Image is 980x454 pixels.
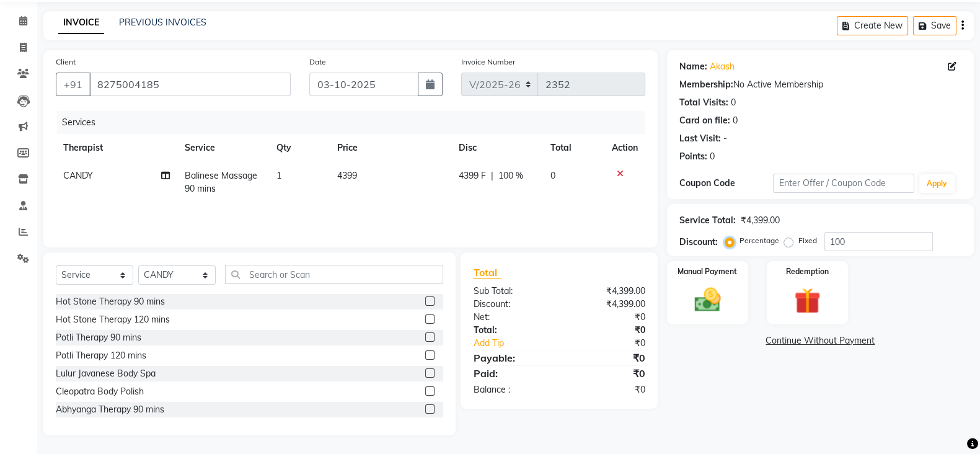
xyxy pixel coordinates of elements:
div: No Active Membership [679,78,961,91]
span: 0 [550,170,555,181]
button: Create New [837,16,908,35]
a: Continue Without Payment [669,334,971,347]
span: 4399 F [459,169,486,182]
div: Net: [464,311,559,324]
div: Services [57,111,655,134]
div: Service Total: [679,214,736,227]
span: Total [473,266,501,279]
span: 100 % [498,169,523,182]
div: Total: [464,324,559,337]
div: Balance : [464,383,559,396]
div: Last Visit: [679,132,721,145]
div: Hot Stone Therapy 120 mins [56,313,170,326]
th: Total [543,134,604,162]
a: Akash [710,60,735,73]
div: Abhyanga Therapy 90 mins [56,403,164,416]
span: | [491,169,493,182]
div: Membership: [679,78,733,91]
div: 0 [710,150,715,163]
div: ₹0 [559,311,655,324]
div: ₹0 [559,366,655,381]
div: ₹4,399.00 [741,214,780,227]
th: Qty [269,134,330,162]
div: Discount: [679,236,718,249]
span: 1 [276,170,281,181]
div: ₹0 [575,337,655,350]
div: ₹0 [559,383,655,396]
div: Points: [679,150,707,163]
div: Name: [679,60,707,73]
th: Therapist [56,134,177,162]
div: Total Visits: [679,96,728,109]
div: Paid: [464,366,559,381]
div: ₹4,399.00 [559,285,655,298]
label: Date [309,56,326,68]
label: Manual Payment [678,266,737,277]
a: PREVIOUS INVOICES [119,17,206,28]
a: INVOICE [58,12,104,34]
div: Lulur Javanese Body Spa [56,367,156,380]
button: +91 [56,73,90,96]
div: Potli Therapy 120 mins [56,349,146,362]
a: Add Tip [464,337,575,350]
label: Fixed [798,235,817,246]
th: Price [330,134,451,162]
div: Card on file: [679,114,730,127]
div: Coupon Code [679,177,774,190]
span: Balinese Massage 90 mins [185,170,257,194]
button: Apply [919,174,955,193]
th: Action [604,134,645,162]
div: Sub Total: [464,285,559,298]
label: Redemption [786,266,829,277]
button: Save [913,16,956,35]
img: _gift.svg [786,285,828,317]
div: Cleopatra Body Polish [56,385,144,398]
div: ₹0 [559,324,655,337]
div: Potli Therapy 90 mins [56,331,141,344]
div: ₹0 [559,350,655,365]
div: Payable: [464,350,559,365]
th: Disc [451,134,543,162]
span: CANDY [63,170,93,181]
label: Client [56,56,76,68]
div: Discount: [464,298,559,311]
th: Service [177,134,269,162]
div: Hot Stone Therapy 90 mins [56,295,165,308]
img: _cash.svg [686,285,728,315]
input: Enter Offer / Coupon Code [773,174,914,193]
label: Invoice Number [461,56,515,68]
div: - [723,132,727,145]
div: 0 [733,114,738,127]
input: Search by Name/Mobile/Email/Code [89,73,291,96]
label: Percentage [739,235,779,246]
div: 0 [731,96,736,109]
span: 4399 [337,170,357,181]
div: ₹4,399.00 [559,298,655,311]
input: Search or Scan [225,265,443,284]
